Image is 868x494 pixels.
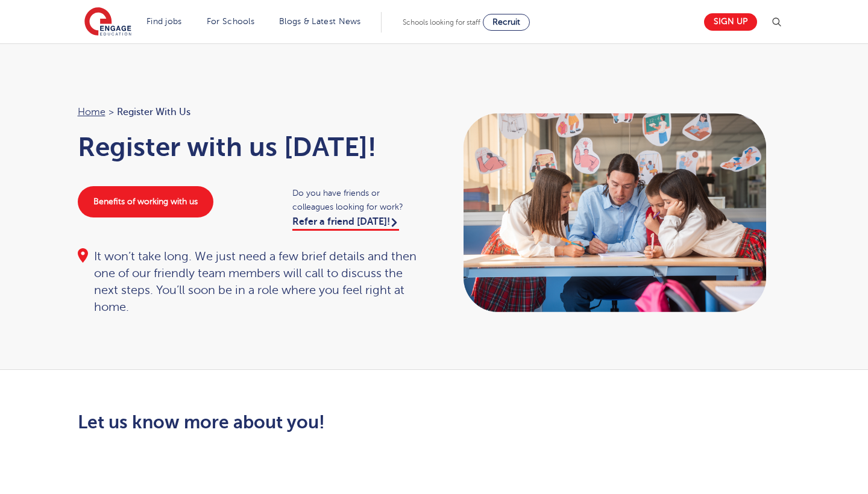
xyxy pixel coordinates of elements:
a: Home [78,107,105,117]
span: Recruit [492,17,520,27]
a: For Schools [207,17,254,26]
span: Schools looking for staff [403,18,480,27]
nav: breadcrumb [78,104,423,120]
a: Refer a friend [DATE]! [292,216,399,231]
a: Sign up [704,13,757,31]
span: Register with us [117,104,190,120]
img: Engage Education [84,7,131,37]
div: It won’t take long. We just need a few brief details and then one of our friendly team members wi... [78,248,423,316]
a: Benefits of working with us [78,186,213,217]
span: > [108,107,114,117]
a: Find jobs [146,17,182,26]
a: Recruit [483,14,530,31]
h1: Register with us [DATE]! [78,132,423,162]
span: Do you have friends or colleagues looking for work? [292,186,422,214]
h2: Let us know more about you! [78,412,547,433]
a: Blogs & Latest News [279,17,361,26]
